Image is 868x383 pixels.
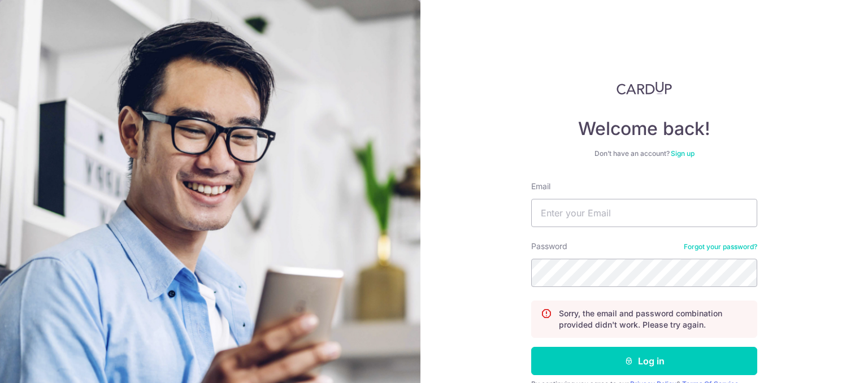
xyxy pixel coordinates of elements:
[531,117,757,140] h4: Welcome back!
[684,242,757,251] a: Forgot your password?
[617,81,672,95] img: CardUp Logo
[531,199,757,227] input: Enter your Email
[531,149,757,158] div: Don’t have an account?
[671,149,695,158] a: Sign up
[531,181,550,192] label: Email
[531,347,757,375] button: Log in
[531,241,567,252] label: Password
[559,308,748,330] p: Sorry, the email and password combination provided didn't work. Please try again.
